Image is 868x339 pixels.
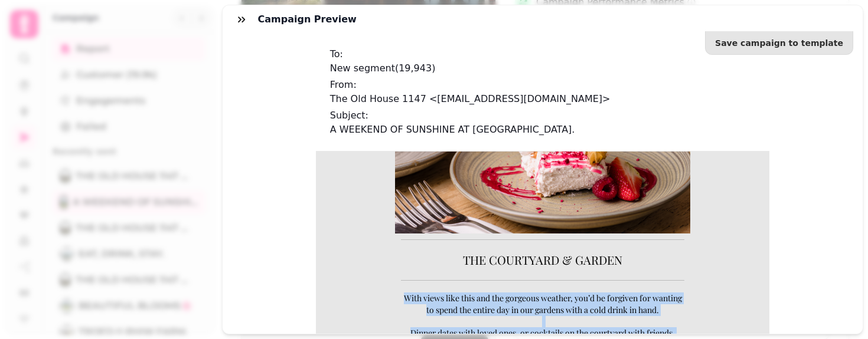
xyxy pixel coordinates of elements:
[705,31,853,55] button: Save campaign to template
[330,78,755,92] p: From:
[330,108,755,123] p: Subject:
[330,61,755,75] p: New segment ( 19,943 )
[330,92,755,106] p: The Old House 1147 <[EMAIL_ADDRESS][DOMAIN_NAME]>
[258,12,361,27] h3: Campaign preview
[330,123,755,137] p: A WEEKEND OF SUNSHINE AT [GEOGRAPHIC_DATA].
[715,39,843,47] span: Save campaign to template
